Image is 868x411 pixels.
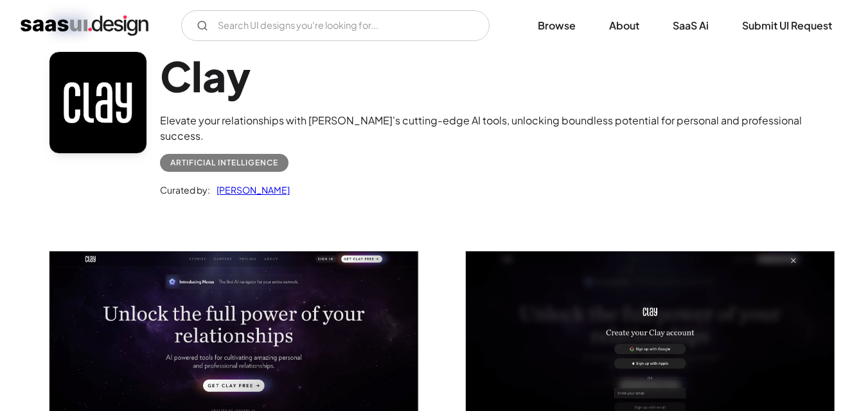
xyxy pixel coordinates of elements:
a: SaaS Ai [657,12,724,40]
a: Browse [522,12,591,40]
form: Email Form [181,10,490,41]
div: Artificial Intelligence [170,155,278,171]
a: home [21,15,148,36]
h1: Clay [160,51,819,101]
div: Curated by: [160,182,210,197]
a: Submit UI Request [727,12,847,40]
input: Search UI designs you're looking for... [181,10,490,41]
a: About [594,12,655,40]
div: Elevate your relationships with [PERSON_NAME]'s cutting-edge AI tools, unlocking boundless potent... [160,113,819,144]
a: [PERSON_NAME] [210,182,290,197]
